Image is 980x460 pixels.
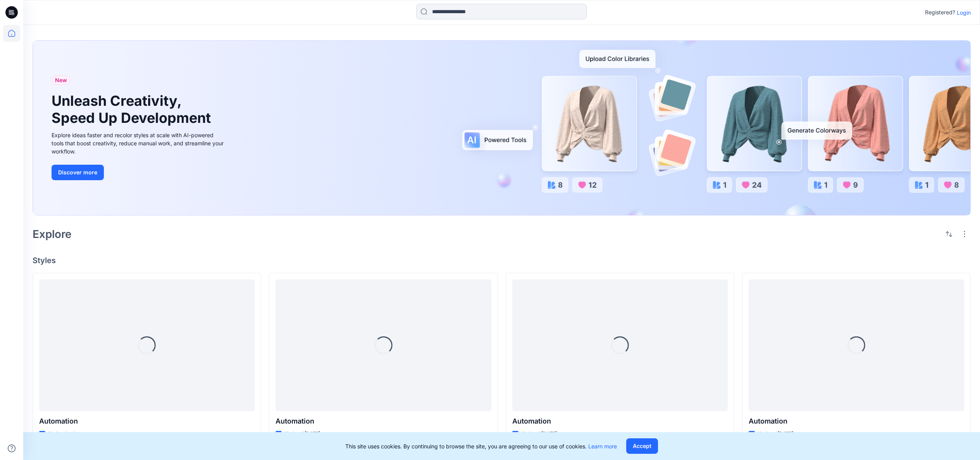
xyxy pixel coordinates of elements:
a: Discover more [52,165,226,180]
span: New [55,76,67,85]
div: Explore ideas faster and recolor styles at scale with AI-powered tools that boost creativity, red... [52,131,226,155]
p: Automation [39,416,255,427]
p: Updated [DATE] [758,430,793,438]
p: This site uses cookies. By continuing to browse the site, you are agreeing to our use of cookies. [345,442,617,450]
button: Discover more [52,165,104,180]
h1: Unleash Creativity, Speed Up Development [52,93,214,126]
p: Updated [DATE] [285,430,320,438]
p: Automation [276,416,491,427]
p: Login [957,9,971,17]
h4: Styles [33,256,971,265]
p: Automation [512,416,728,427]
p: Automation [749,416,964,427]
a: Learn more [588,443,617,450]
button: Accept [626,438,658,454]
h2: Explore [33,228,72,240]
p: Updated a day ago [48,430,90,438]
p: Registered? [925,8,955,17]
p: Updated [DATE] [522,430,557,438]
